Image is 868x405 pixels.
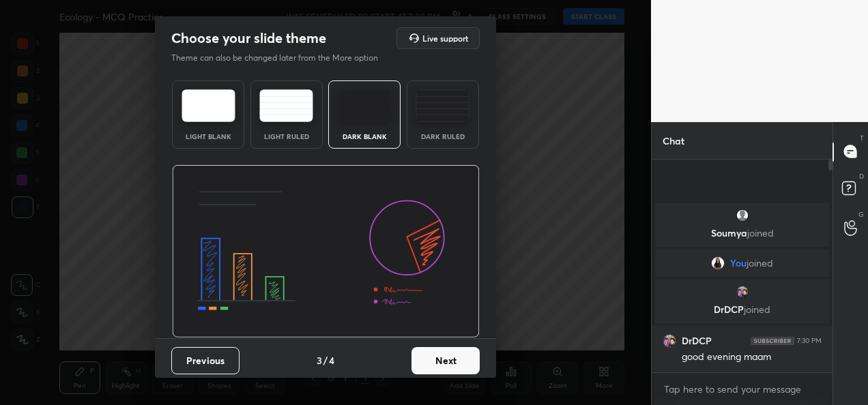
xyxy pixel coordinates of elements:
[682,335,712,347] h6: DrDCP
[736,285,749,299] img: b3a95a5546134ed09af10c7c8539e58d.jpg
[682,350,822,364] div: good evening maam
[736,209,749,222] img: default.png
[181,133,235,140] div: Light Blank
[411,347,480,374] button: Next
[859,171,864,181] p: D
[259,89,313,122] img: lightRuledTheme.5fabf969.svg
[747,226,774,239] span: joined
[416,133,470,140] div: Dark Ruled
[711,256,725,270] img: 31e0e67977fa4eb481ffbcafe7fbc2ad.jpg
[663,304,821,315] p: DrDCP
[652,200,833,372] div: grid
[171,29,326,47] h2: Choose your slide theme
[337,133,392,140] div: Dark Blank
[858,209,864,220] p: G
[171,52,392,64] p: Theme can also be changed later from the More option
[860,133,864,143] p: T
[663,334,676,348] img: b3a95a5546134ed09af10c7c8539e58d.jpg
[797,337,822,345] div: 7:30 PM
[747,258,773,269] span: joined
[317,353,322,367] h4: 3
[171,347,240,374] button: Previous
[182,89,235,122] img: lightTheme.e5ed3b09.svg
[422,34,468,42] h5: Live support
[663,228,821,239] p: Soumya
[259,133,314,140] div: Light Ruled
[416,89,469,122] img: darkRuledTheme.de295e13.svg
[652,123,695,159] p: Chat
[323,353,328,367] h4: /
[172,165,480,338] img: darkThemeBanner.d06ce4a2.svg
[329,353,334,367] h4: 4
[730,258,747,269] span: You
[338,89,392,122] img: darkTheme.f0cc69e5.svg
[744,303,770,316] span: joined
[751,337,794,345] img: 4P8fHbbgJtejmAAAAAElFTkSuQmCC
